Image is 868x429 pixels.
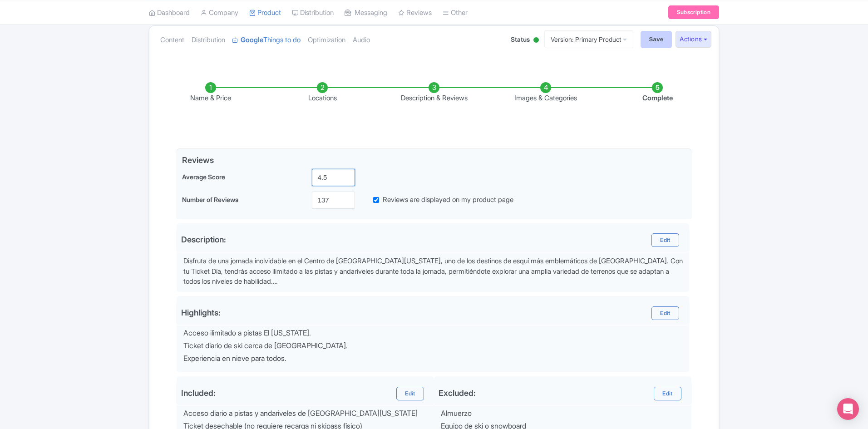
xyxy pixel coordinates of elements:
li: Complete [602,82,713,104]
a: Edit [651,306,679,320]
span: Description: [181,235,226,244]
a: Version: Primary Product [544,30,633,48]
div: Disfruta de una jornada inolvidable en el Centro de [GEOGRAPHIC_DATA][US_STATE], uno de los desti... [183,256,684,287]
input: Save [641,31,672,48]
li: Name & Price [155,82,266,104]
div: Almuerzo [441,409,686,418]
a: Subscription [668,5,719,19]
div: Ticket diario de ski cerca de [GEOGRAPHIC_DATA]. [183,342,684,350]
div: Included: [181,388,216,398]
a: Audio [353,26,370,54]
a: Optimization [308,26,345,54]
a: Edit [651,233,679,247]
a: Edit [654,387,681,400]
strong: Google [241,35,263,45]
div: Active [532,34,541,48]
div: Acceso diario a pistas y andariveles de [GEOGRAPHIC_DATA][US_STATE] [183,409,429,418]
a: Content [160,26,184,54]
li: Description & Reviews [378,82,490,104]
li: Images & Categories [490,82,602,104]
div: Excluded: [439,388,476,398]
span: Average Score [182,173,225,181]
label: Reviews are displayed on my product page [383,195,513,205]
a: GoogleThings to do [232,26,301,54]
span: Status [511,35,530,44]
span: Reviews [182,154,686,166]
div: Open Intercom Messenger [837,398,859,420]
div: Experiencia en nieve para todos. [183,355,684,363]
li: Locations [266,82,378,104]
div: Highlights: [181,308,221,317]
a: Distribution [192,26,225,54]
button: Actions [676,31,711,48]
a: Edit [396,387,424,400]
div: Acceso ilimitado a pistas El [US_STATE]. [183,329,684,337]
span: Number of Reviews [182,196,238,203]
